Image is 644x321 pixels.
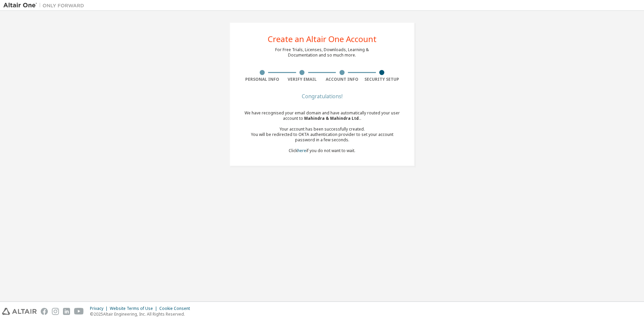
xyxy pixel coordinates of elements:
[74,308,84,315] img: youtube.svg
[2,308,37,315] img: altair_logo.svg
[110,306,159,311] div: Website Terms of Use
[242,94,402,98] div: Congratulations!
[3,2,88,9] img: Altair One
[63,308,70,315] img: linkedin.svg
[41,308,48,315] img: facebook.svg
[282,77,322,82] div: Verify Email
[242,77,282,82] div: Personal Info
[275,47,369,58] div: For Free Trials, Licenses, Downloads, Learning & Documentation and so much more.
[297,148,306,153] a: here
[90,311,194,317] p: © 2025 Altair Engineering, Inc. All Rights Reserved.
[362,77,402,82] div: Security Setup
[268,35,377,43] div: Create an Altair One Account
[52,308,59,315] img: instagram.svg
[242,127,402,132] div: Your account has been successfully created.
[322,77,362,82] div: Account Info
[242,132,402,143] div: You will be redirected to OKTA authentication provider to set your account password in a few seco...
[90,306,110,311] div: Privacy
[242,110,402,153] div: We have recognised your email domain and have automatically routed your user account to Click if ...
[304,115,361,121] span: Mahindra & Mahindra Ltd. .
[159,306,194,311] div: Cookie Consent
